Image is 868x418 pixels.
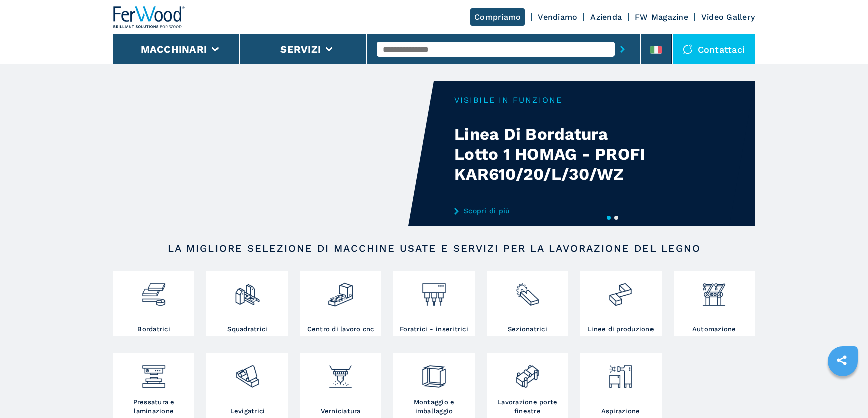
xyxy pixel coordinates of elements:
h3: Centro di lavoro cnc [307,325,374,334]
img: squadratrici_2.png [234,274,261,308]
a: Centro di lavoro cnc [300,271,381,336]
div: Contattaci [673,34,755,64]
a: sharethis [829,348,854,373]
button: Macchinari [141,43,207,55]
img: centro_di_lavoro_cnc_2.png [327,274,354,308]
a: Compriamo [470,8,525,26]
a: Video Gallery [701,12,755,22]
video: Your browser does not support the video tag. [113,81,434,226]
button: submit-button [615,38,630,61]
img: aspirazione_1.png [607,356,634,390]
a: Foratrici - inseritrici [393,271,475,336]
img: montaggio_imballaggio_2.png [420,356,447,390]
img: Contattaci [683,44,693,54]
button: 1 [607,216,611,220]
h3: Automazione [692,325,736,334]
h3: Montaggio e imballaggio [396,398,472,416]
a: Vendiamo [538,12,577,22]
h3: Squadratrici [227,325,267,334]
button: Servizi [280,43,321,55]
h3: Verniciatura [321,407,361,416]
a: FW Magazine [635,12,688,22]
a: Sezionatrici [487,271,568,336]
img: sezionatrici_2.png [514,274,541,308]
h3: Bordatrici [137,325,170,334]
img: linee_di_produzione_2.png [607,274,634,308]
img: Ferwood [113,6,185,28]
a: Squadratrici [206,271,288,336]
h3: Sezionatrici [508,325,547,334]
h3: Lavorazione porte finestre [489,398,565,416]
a: Bordatrici [113,271,194,336]
img: foratrici_inseritrici_2.png [420,274,447,308]
img: verniciatura_1.png [327,356,354,390]
h3: Foratrici - inseritrici [400,325,468,334]
h2: LA MIGLIORE SELEZIONE DI MACCHINE USATE E SERVIZI PER LA LAVORAZIONE DEL LEGNO [145,242,723,254]
img: lavorazione_porte_finestre_2.png [514,356,541,390]
a: Automazione [674,271,755,336]
a: Scopri di più [454,207,650,215]
a: Azienda [590,12,622,22]
img: pressa-strettoia.png [140,356,167,390]
a: Linee di produzione [580,271,661,336]
img: levigatrici_2.png [234,356,261,390]
h3: Linee di produzione [587,325,654,334]
button: 2 [614,216,618,220]
img: automazione.png [701,274,727,308]
img: bordatrici_1.png [140,274,167,308]
h3: Pressatura e laminazione [116,398,192,416]
h3: Aspirazione [601,407,640,416]
h3: Levigatrici [230,407,265,416]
